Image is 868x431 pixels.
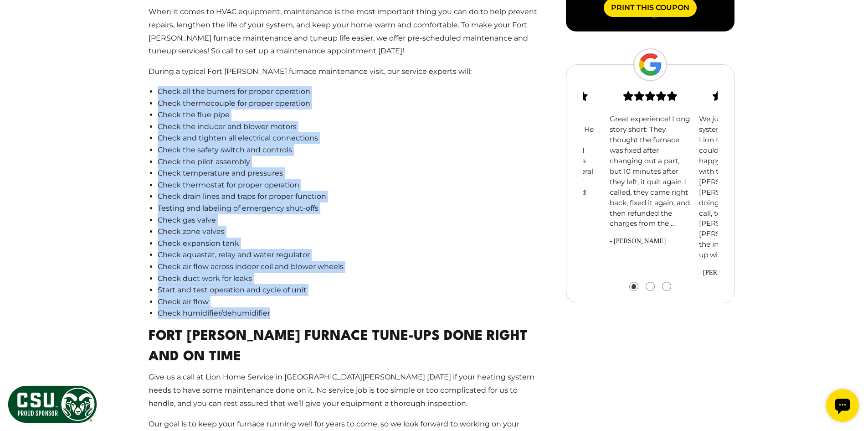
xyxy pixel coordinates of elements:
p: When it comes to HVAC equipment, maintenance is the most important thing you can do to help preve... [149,5,540,58]
h2: Fort [PERSON_NAME] Furnace Tune-ups Done Right and on Time [149,327,540,368]
li: Check gas valve [158,214,540,226]
div: carousel [583,73,717,291]
img: Google Logo [633,48,667,81]
div: slide 2 [695,73,784,278]
li: Check the safety switch and controls [158,144,540,156]
li: Check zone valves [158,226,540,238]
li: Check thermostat for proper operation [158,179,540,191]
span: - [PERSON_NAME] [699,268,780,278]
p: Give us a call at Lion Home Service in [GEOGRAPHIC_DATA][PERSON_NAME] [DATE] if your heating syst... [149,371,540,410]
li: Check the pilot assembly [158,156,540,168]
li: Check duct work for leaks [158,273,540,285]
li: Check air flow across indoor coil and blower wheels [158,261,540,273]
span: - [PERSON_NAME] [610,236,691,246]
li: Check the flue pipe [158,109,540,121]
li: Check expansion tank [158,238,540,249]
li: Check humidifier/dehumidifier [158,307,540,319]
img: CSU Sponsor Badge [7,384,98,424]
li: Check all the burners for proper operation [158,86,540,98]
li: Check the inducer and blower motors [158,121,540,133]
p: During a typical Fort [PERSON_NAME] furnace maintenance visit, our service experts will: [149,65,540,78]
li: Check and tighten all electrical connections [158,132,540,144]
li: Check thermocouple for proper operation [158,98,540,109]
p: Great experience! Long story short: They thought the furnace was fixed after changing out a part,... [610,114,691,229]
li: Check temperature and pressures [158,167,540,179]
li: Check aquastat, relay and water regulator [158,249,540,261]
li: Check air flow [158,296,540,308]
li: Check drain lines and traps for proper function [158,191,540,203]
div: Open chat widget [4,4,36,36]
div: slide 1 (centered) [606,73,695,247]
p: We just had our HVAC system replaced by Lion Home Services, could not be more happy and satisfied... [699,114,780,260]
li: Start and test operation and cycle of unit [158,284,540,296]
li: Testing and labeling of emergency shut-offs [158,203,540,214]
